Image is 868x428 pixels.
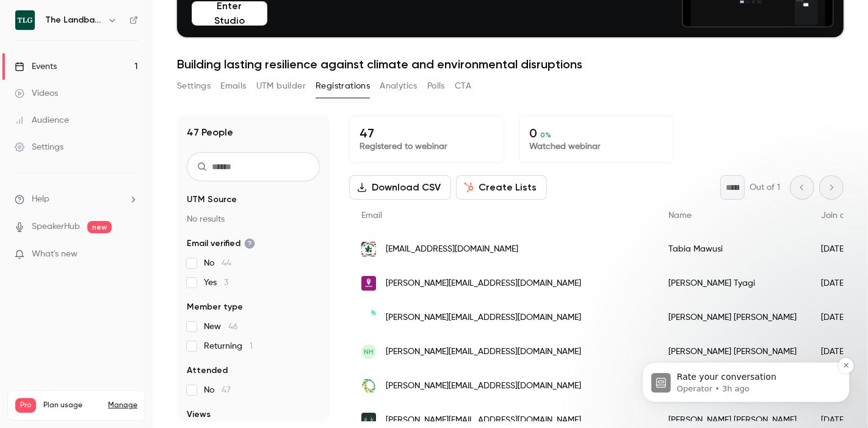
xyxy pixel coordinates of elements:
[187,408,211,421] span: Views
[18,77,226,117] div: message notification from Operator, 3h ago. Rate your conversation
[256,76,306,96] button: UTM builder
[43,401,101,410] span: Plan usage
[386,380,581,393] span: [PERSON_NAME][EMAIL_ADDRESS][DOMAIN_NAME]
[361,379,376,393] img: realvalue.group
[750,181,780,194] p: Out of 1
[540,131,551,139] span: 0 %
[53,98,211,109] p: Message from Operator, sent 3h ago
[656,232,809,266] div: Tabia Mawusi
[386,243,518,256] span: [EMAIL_ADDRESS][DOMAIN_NAME]
[187,301,243,313] span: Member type
[386,346,581,358] span: [PERSON_NAME][EMAIL_ADDRESS][DOMAIN_NAME]
[316,76,370,96] button: Registrations
[187,125,233,140] h1: 47 People
[380,76,418,96] button: Analytics
[32,248,78,261] span: What's new
[204,340,253,352] span: Returning
[349,175,451,200] button: Download CSV
[27,88,47,107] img: Profile image for Operator
[32,193,49,206] span: Help
[108,401,137,410] a: Manage
[360,140,494,153] p: Registered to webinar
[224,278,228,287] span: 3
[214,73,230,89] button: Dismiss notification
[32,220,80,233] a: SpeakerHub
[361,413,376,427] img: merit-estates.co.uk
[456,175,547,200] button: Create Lists
[220,76,246,96] button: Emails
[427,76,445,96] button: Polls
[15,193,138,206] li: help-dropdown-opener
[15,114,69,126] div: Audience
[204,384,231,396] span: No
[821,211,859,220] span: Join date
[250,342,253,350] span: 1
[15,10,35,30] img: The Landbanking Group
[45,14,103,26] h6: The Landbanking Group
[624,285,868,422] iframe: Intercom notifications message
[361,310,376,325] img: greenboxglobal.org
[228,322,238,331] span: 46
[204,257,231,269] span: No
[529,140,664,153] p: Watched webinar
[53,86,211,98] p: Rate your conversation
[361,276,376,291] img: xarvio.com
[87,221,112,233] span: new
[15,398,36,413] span: Pro
[192,1,267,26] button: Enter Studio
[204,321,238,333] span: New
[177,57,844,71] h1: Building lasting resilience against climate and environmental disruptions
[15,60,57,73] div: Events
[187,365,228,377] span: Attended
[360,126,494,140] p: 47
[386,414,581,427] span: [PERSON_NAME][EMAIL_ADDRESS][DOMAIN_NAME]
[222,259,231,267] span: 44
[656,266,809,300] div: [PERSON_NAME] Tyagi
[177,76,211,96] button: Settings
[364,346,374,357] span: NH
[222,386,231,394] span: 47
[187,194,237,206] span: UTM Source
[455,76,471,96] button: CTA
[386,277,581,290] span: [PERSON_NAME][EMAIL_ADDRESS][DOMAIN_NAME]
[187,213,320,225] p: No results
[361,242,376,256] img: usfreedomfarms.org
[361,211,382,220] span: Email
[668,211,692,220] span: Name
[204,277,228,289] span: Yes
[15,141,63,153] div: Settings
[187,238,255,250] span: Email verified
[386,311,581,324] span: [PERSON_NAME][EMAIL_ADDRESS][DOMAIN_NAME]
[15,87,58,100] div: Videos
[529,126,664,140] p: 0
